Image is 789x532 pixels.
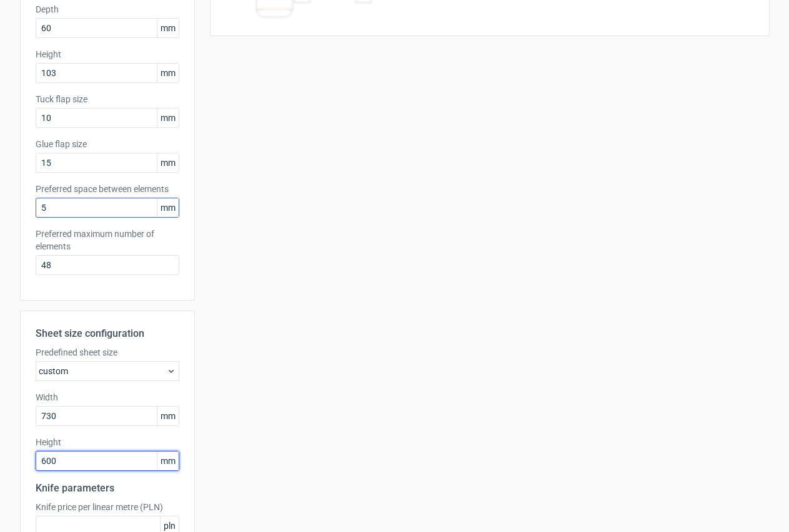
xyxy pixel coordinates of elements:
[157,109,179,127] span: mm
[157,198,179,217] span: mm
[36,436,179,448] label: Height
[36,481,179,496] h2: Knife parameters
[36,326,179,341] h2: Sheet size configuration
[157,407,179,425] span: mm
[36,138,179,150] label: Glue flap size
[36,183,179,195] label: Preferred space between elements
[36,406,179,426] input: custom
[157,153,179,172] span: mm
[36,3,179,16] label: Depth
[36,228,179,253] label: Preferred maximum number of elements
[36,501,179,513] label: Knife price per linear metre (PLN)
[36,48,179,60] label: Height
[157,19,179,37] span: mm
[36,93,179,105] label: Tuck flap size
[36,391,179,404] label: Width
[36,361,179,381] div: custom
[36,346,179,359] label: Predefined sheet size
[36,451,179,471] input: custom
[157,64,179,82] span: mm
[157,452,179,470] span: mm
